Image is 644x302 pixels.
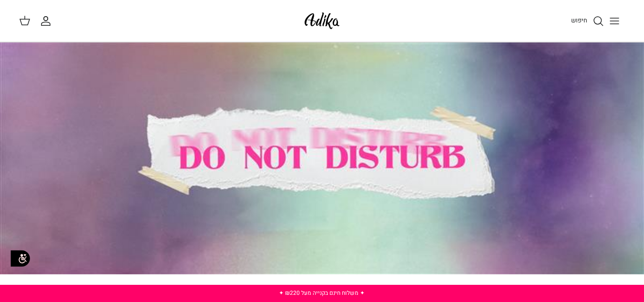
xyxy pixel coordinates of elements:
a: חיפוש [571,15,604,27]
span: חיפוש [571,16,587,25]
a: החשבון שלי [40,15,55,27]
img: accessibility_icon02.svg [7,246,33,272]
a: ✦ משלוח חינם בקנייה מעל ₪220 ✦ [279,289,365,297]
img: Adika IL [302,10,342,32]
button: Toggle menu [604,10,625,31]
